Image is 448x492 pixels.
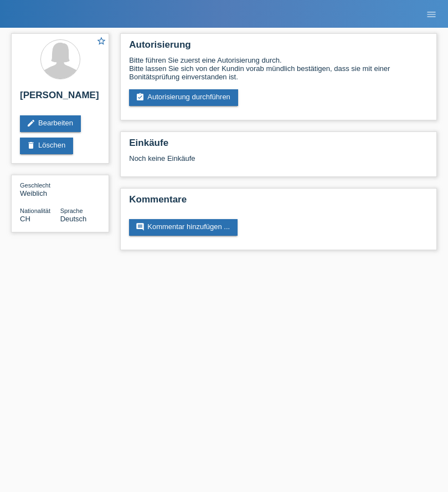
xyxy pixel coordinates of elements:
span: Deutsch [60,215,87,223]
i: star_border [96,36,106,46]
span: Schweiz [20,215,30,223]
h2: [PERSON_NAME] [20,90,100,106]
i: comment [136,222,145,231]
div: Noch keine Einkäufe [129,154,428,171]
a: commentKommentar hinzufügen ... [129,219,238,236]
i: delete [27,141,35,150]
span: Geschlecht [20,182,50,189]
i: menu [426,9,437,20]
a: assignment_turned_inAutorisierung durchführen [129,89,238,106]
div: Bitte führen Sie zuerst eine Autorisierung durch. Bitte lassen Sie sich von der Kundin vorab münd... [129,56,428,81]
a: menu [420,11,442,17]
a: editBearbeiten [20,115,81,132]
h2: Autorisierung [129,39,428,56]
a: star_border [96,36,106,48]
a: deleteLöschen [20,138,73,154]
span: Nationalität [20,207,50,214]
span: Sprache [60,207,83,214]
i: assignment_turned_in [136,93,145,102]
h2: Einkäufe [129,138,428,154]
i: edit [27,119,35,128]
div: Weiblich [20,181,60,197]
h2: Kommentare [129,194,428,211]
